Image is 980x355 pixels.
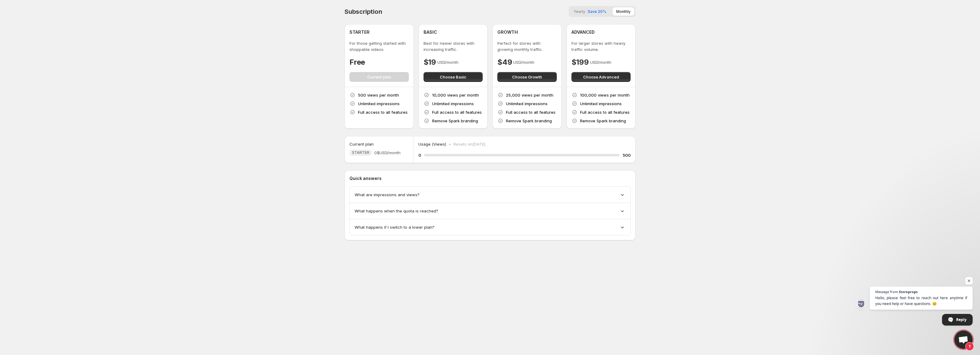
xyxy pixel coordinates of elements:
[590,59,611,65] p: USD/month
[571,29,595,35] h4: ADVANCED
[352,150,369,155] span: STARTER
[875,290,898,293] span: Message from
[506,109,556,115] p: Full access to all features
[574,9,585,14] span: Yearly
[355,192,420,198] span: What are impressions and views?
[432,109,482,115] p: Full access to all features
[454,141,485,147] p: Resets on [DATE]
[580,92,630,98] p: 100,000 views per month
[358,92,399,98] p: 500 views per month
[580,109,630,115] p: Full access to all features
[623,152,631,158] h5: 500
[954,330,973,349] a: Open chat
[424,57,436,67] h4: $19
[571,57,589,67] h4: $199
[358,101,400,107] p: Unlimited impressions
[345,8,382,15] h4: Subscription
[440,74,466,80] span: Choose Basic
[374,150,401,156] span: 0$ USD/month
[449,141,451,147] p: •
[349,29,370,35] h4: STARTER
[612,7,634,16] button: Monthly
[588,9,606,14] span: Save 20%
[418,141,446,147] p: Usage (Views)
[875,295,967,307] span: Hello, please feel free to reach out here anytime if you need help or have questions. 😊
[355,208,438,214] span: What happens when the quota is reached?
[349,175,631,181] p: Quick answers
[570,7,610,16] button: YearlySave 20%
[418,152,421,158] h5: 0
[965,342,974,351] span: 1
[432,118,478,124] p: Remove Spark branding
[956,314,967,325] span: Reply
[580,118,626,124] p: Remove Spark branding
[349,57,365,67] h4: Free
[432,101,474,107] p: Unlimited impressions
[571,72,631,82] button: Choose Advanced
[349,141,374,147] h5: Current plan
[580,101,622,107] p: Unlimited impressions
[424,40,483,52] p: Best for newer stores with increasing traffic.
[512,74,542,80] span: Choose Growth
[506,101,548,107] p: Unlimited impressions
[497,29,518,35] h4: GROWTH
[432,92,479,98] p: 10,000 views per month
[497,40,557,52] p: Perfect for stores with growing monthly traffic.
[349,40,409,52] p: For those getting started with shoppable videos.
[497,72,557,82] button: Choose Growth
[571,40,631,52] p: For larger stores with heavy traffic volume.
[424,29,437,35] h4: BASIC
[506,92,553,98] p: 25,000 views per month
[497,57,512,67] h4: $49
[583,74,619,80] span: Choose Advanced
[437,59,458,65] p: USD/month
[355,224,435,230] span: What happens if I switch to a lower plan?
[358,109,408,115] p: Full access to all features
[899,290,918,293] span: Storeprops
[506,118,552,124] p: Remove Spark branding
[424,72,483,82] button: Choose Basic
[513,59,534,65] p: USD/month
